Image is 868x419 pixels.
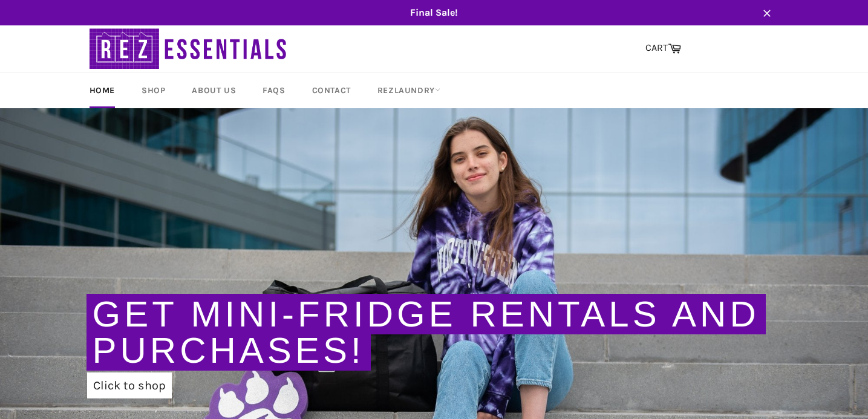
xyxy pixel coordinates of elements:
a: CART [639,36,687,61]
a: FAQs [250,73,297,108]
a: About Us [180,73,248,108]
a: Home [77,73,127,108]
a: Contact [300,73,363,108]
span: Final Sale! [77,6,791,19]
a: Get Mini-Fridge Rentals and Purchases! [93,294,760,371]
a: Shop [129,73,177,108]
a: RezLaundry [365,73,452,108]
a: Click to shop [87,372,172,398]
img: RezEssentials [90,25,289,72]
